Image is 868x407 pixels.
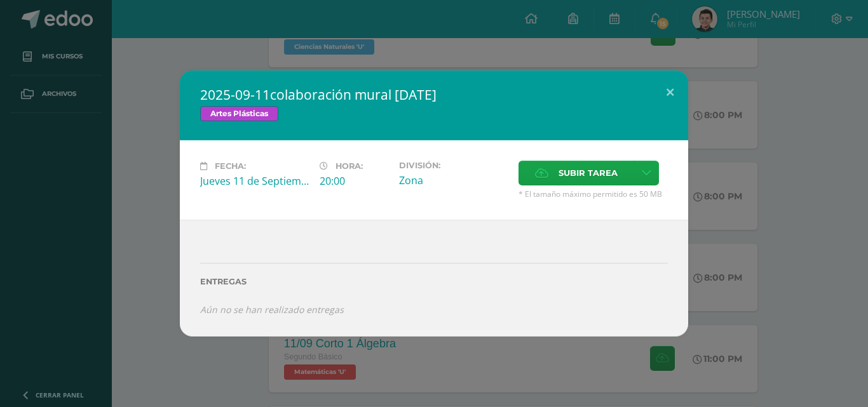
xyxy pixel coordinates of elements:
[559,161,618,185] span: Subir tarea
[200,106,278,121] span: Artes Plásticas
[200,174,309,188] div: Jueves 11 de Septiembre
[200,277,668,286] label: Entregas
[399,173,508,187] div: Zona
[336,161,363,171] span: Hora:
[320,174,389,188] div: 20:00
[519,189,668,199] span: * El tamaño máximo permitido es 50 MB
[200,304,344,316] i: Aún no se han realizado entregas
[652,70,688,114] button: Close (Esc)
[215,161,246,171] span: Fecha:
[399,161,508,170] label: División:
[200,86,668,103] h2: 2025-09-11colaboración mural [DATE]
